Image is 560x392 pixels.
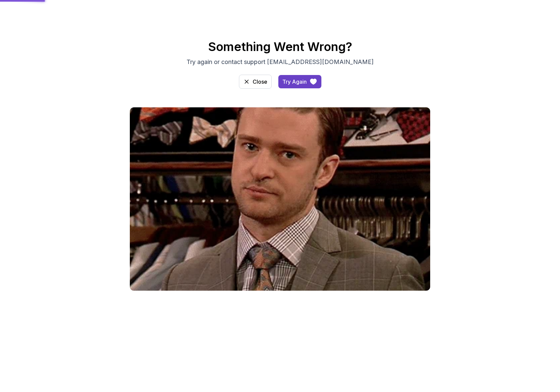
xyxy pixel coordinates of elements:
div: Close [253,78,267,86]
a: access-dashboard [278,75,321,88]
div: Try Again [282,78,307,86]
img: gif [130,107,430,291]
button: Close [239,75,272,89]
iframe: chat widget [519,350,560,382]
a: access-dashboard [239,75,272,89]
p: Try again or contact support [EMAIL_ADDRESS][DOMAIN_NAME] [168,57,392,67]
button: Try Again [278,75,321,88]
h2: Something Went Wrong? [46,40,514,53]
